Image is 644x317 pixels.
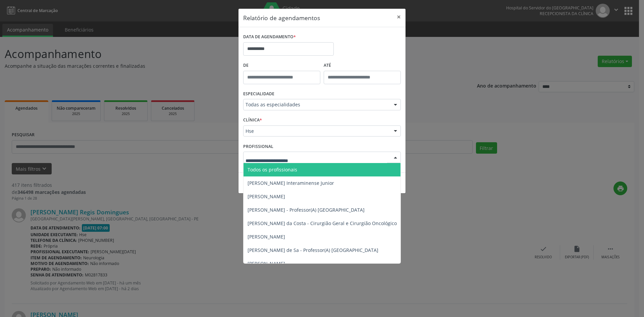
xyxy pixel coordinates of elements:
span: [PERSON_NAME] - Professor(A) [GEOGRAPHIC_DATA] [248,207,365,213]
span: [PERSON_NAME] [248,233,285,240]
button: Close [392,9,406,25]
span: Hse [246,128,387,135]
label: De [243,60,320,71]
span: [PERSON_NAME] de Sa - Professor(A) [GEOGRAPHIC_DATA] [248,247,378,253]
span: Todas as especialidades [246,101,387,108]
label: PROFISSIONAL [243,141,273,152]
label: ESPECIALIDADE [243,89,274,99]
span: [PERSON_NAME] [248,193,285,200]
span: [PERSON_NAME] da Costa - Cirurgião Geral e Cirurgião Oncológico [248,220,397,226]
span: [PERSON_NAME] [248,260,285,267]
span: [PERSON_NAME] Interaminense Junior [248,180,334,186]
label: ATÉ [324,60,401,71]
label: CLÍNICA [243,115,262,125]
label: DATA DE AGENDAMENTO [243,32,296,42]
h5: Relatório de agendamentos [243,13,320,22]
span: Todos os profissionais [248,166,297,173]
